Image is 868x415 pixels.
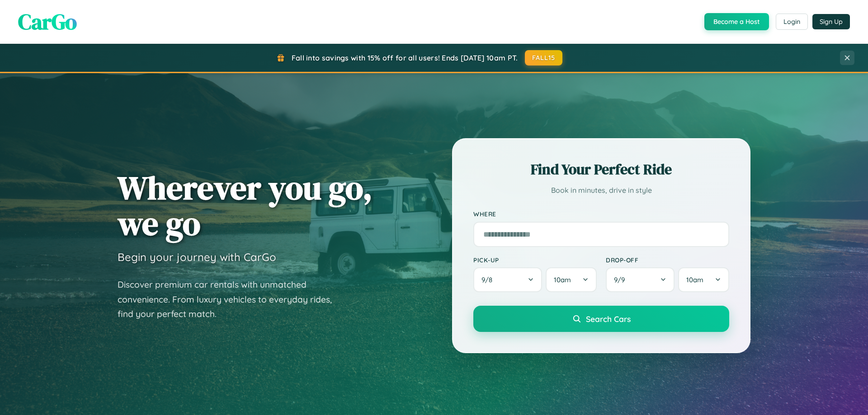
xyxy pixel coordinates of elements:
[546,267,597,292] button: 10am
[606,267,675,292] button: 9/9
[118,170,373,241] h1: Wherever you go, we go
[118,250,276,264] h3: Begin your journey with CarGo
[292,53,518,62] span: Fall into savings with 15% off for all users! Ends [DATE] 10am PT.
[473,256,597,264] label: Pick-up
[678,267,729,292] button: 10am
[473,267,542,292] button: 9/8
[473,159,729,179] h2: Find Your Perfect Ride
[686,275,703,284] span: 10am
[118,277,344,322] p: Discover premium car rentals with unmatched convenience. From luxury vehicles to everyday rides, ...
[812,14,850,29] button: Sign Up
[614,275,629,284] span: 9 / 9
[473,184,729,197] p: Book in minutes, drive in style
[481,275,497,284] span: 9 / 8
[586,314,631,324] span: Search Cars
[473,306,729,332] button: Search Cars
[606,256,729,264] label: Drop-off
[776,14,808,30] button: Login
[473,210,729,218] label: Where
[704,13,769,30] button: Become a Host
[18,7,77,37] span: CarGo
[525,50,563,65] button: FALL15
[554,275,571,284] span: 10am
